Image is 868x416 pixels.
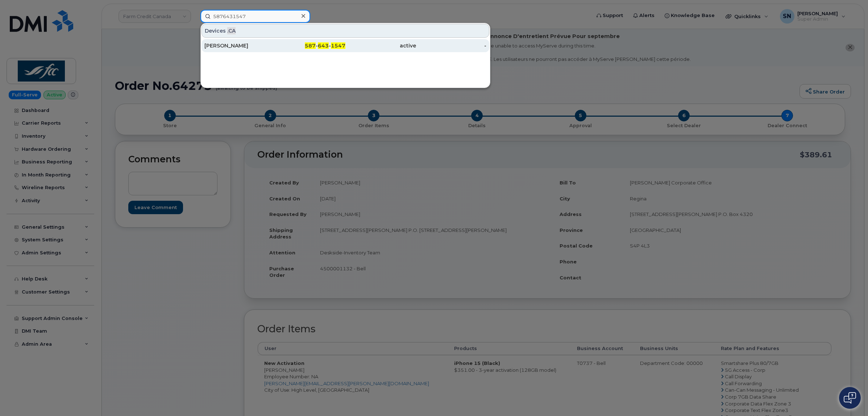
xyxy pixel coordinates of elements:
div: [PERSON_NAME] [204,42,275,49]
span: 643 [318,42,329,49]
span: 587 [305,42,316,49]
span: .CA [227,27,236,34]
a: [PERSON_NAME]587-643-1547active- [202,39,489,52]
div: - - [275,42,346,49]
img: Open chat [844,392,856,404]
div: - [416,42,487,49]
div: active [345,42,416,49]
span: 1547 [331,42,345,49]
div: Devices [202,24,489,38]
